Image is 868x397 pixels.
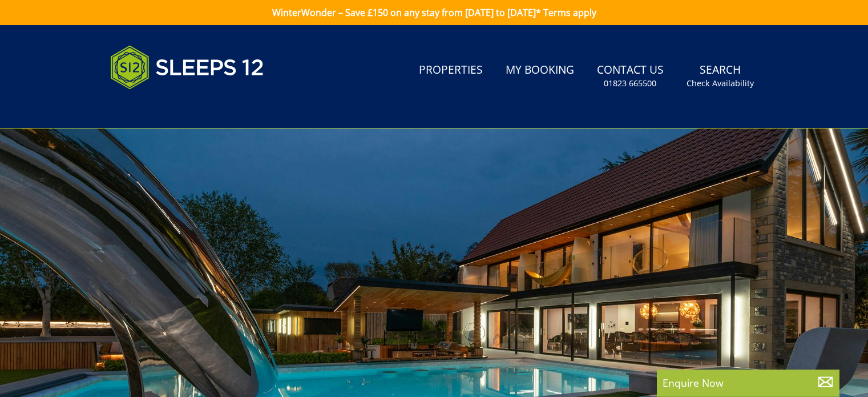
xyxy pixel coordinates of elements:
iframe: Customer reviews powered by Trustpilot [104,103,224,113]
small: Check Availability [687,78,754,89]
img: Sleeps 12 [110,39,264,96]
small: 01823 665500 [604,78,656,89]
a: SearchCheck Availability [682,58,758,95]
a: Properties [414,58,487,83]
a: My Booking [501,58,579,83]
a: Contact Us01823 665500 [592,58,668,95]
p: Enquire Now [663,375,834,390]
